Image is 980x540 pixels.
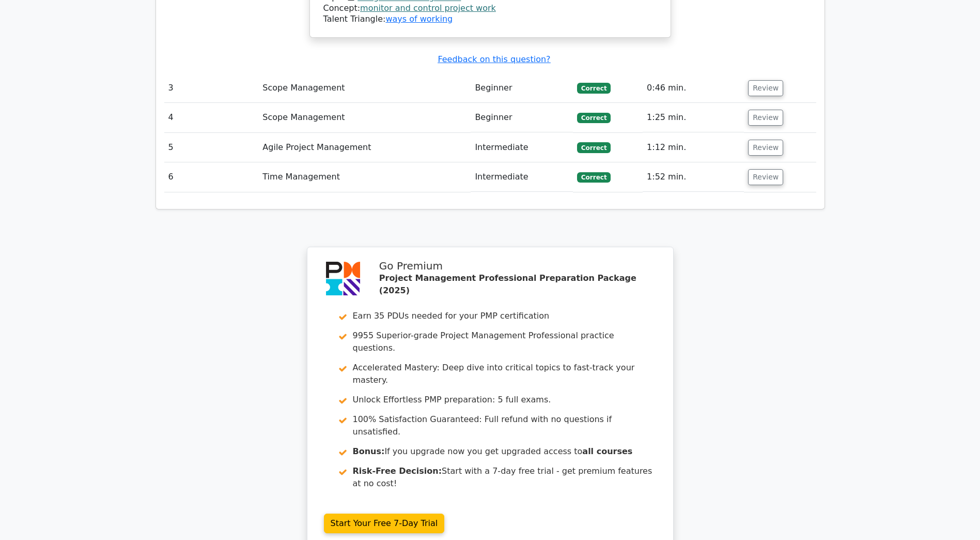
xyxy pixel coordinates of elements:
[323,3,657,14] div: Concept:
[577,113,611,123] span: Correct
[643,103,744,132] td: 1:25 min.
[164,103,259,132] td: 4
[258,162,471,192] td: Time Management
[471,133,573,162] td: Intermediate
[164,162,259,192] td: 6
[360,3,496,13] a: monitor and control project work
[748,140,783,156] button: Review
[385,14,453,24] a: ways of working
[471,73,573,103] td: Beginner
[577,83,611,93] span: Correct
[748,110,783,126] button: Review
[258,133,471,162] td: Agile Project Management
[748,169,783,185] button: Review
[471,103,573,132] td: Beginner
[164,133,259,162] td: 5
[324,514,445,533] a: Start Your Free 7-Day Trial
[748,80,783,96] button: Review
[471,162,573,192] td: Intermediate
[577,142,611,153] span: Correct
[164,73,259,103] td: 3
[258,103,471,132] td: Scope Management
[643,162,744,192] td: 1:52 min.
[258,73,471,103] td: Scope Management
[643,133,744,162] td: 1:12 min.
[643,73,744,103] td: 0:46 min.
[577,172,611,183] span: Correct
[438,54,550,64] a: Feedback on this question?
